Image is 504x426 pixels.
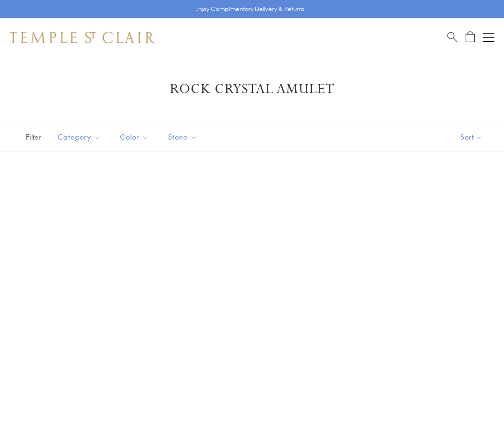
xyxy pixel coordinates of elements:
[195,4,304,14] p: Enjoy Complimentary Delivery & Returns
[10,32,155,43] img: Temple St. Clair
[466,31,475,43] a: Open Shopping Bag
[50,126,108,148] button: Category
[447,31,457,43] a: Search
[483,32,494,43] button: Open navigation
[163,131,204,143] span: Stone
[24,81,480,98] h1: Rock Crystal Amulet
[53,131,108,143] span: Category
[161,126,204,148] button: Stone
[115,131,156,143] span: Color
[439,122,504,152] button: Show sort by
[113,126,156,148] button: Color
